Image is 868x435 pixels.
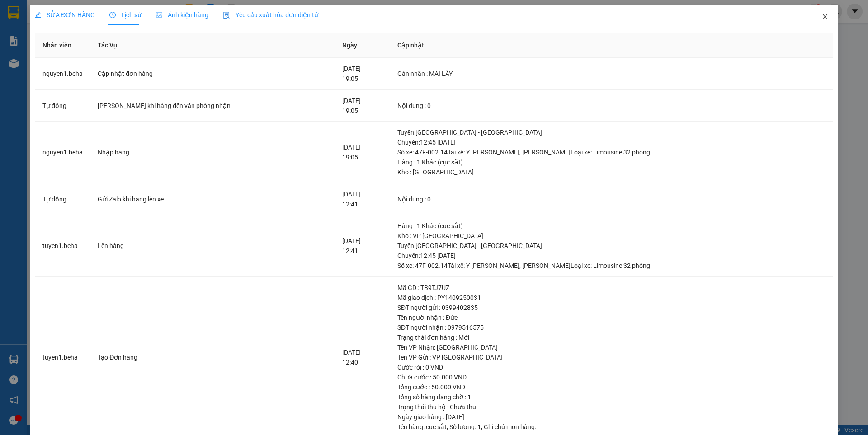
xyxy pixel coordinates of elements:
[35,90,90,122] td: Tự động
[397,101,826,111] div: Nội dung : 0
[98,147,327,157] div: Nhập hàng
[397,127,826,157] div: Tuyến : [GEOGRAPHIC_DATA] - [GEOGRAPHIC_DATA] Chuyến: 12:45 [DATE] Số xe: 47F-002.14 Tài xế: Y [P...
[223,12,230,19] img: icon
[342,347,382,367] div: [DATE] 12:40
[35,33,90,58] th: Nhân viên
[342,142,382,162] div: [DATE] 19:05
[397,392,826,402] div: Tổng số hàng đang chờ : 1
[35,215,90,277] td: tuyen1.beha
[35,12,41,18] span: edit
[397,69,826,79] div: Gán nhãn : MAI LẤY
[35,183,90,215] td: Tự động
[156,11,208,19] span: Ảnh kiện hàng
[35,58,90,90] td: nguyen1.beha
[426,423,447,430] span: cục sắt
[397,231,826,241] div: Kho : VP [GEOGRAPHIC_DATA]
[223,11,318,19] span: Yêu cầu xuất hóa đơn điện tử
[477,423,481,430] span: 1
[35,122,90,183] td: nguyen1.beha
[397,194,826,204] div: Nội dung : 0
[35,11,95,19] span: SỬA ĐƠN HÀNG
[397,362,826,372] div: Cước rồi : 0 VND
[342,96,382,116] div: [DATE] 19:05
[90,33,335,58] th: Tác Vụ
[98,241,327,251] div: Lên hàng
[342,64,382,84] div: [DATE] 19:05
[821,13,829,20] span: close
[397,372,826,382] div: Chưa cước : 50.000 VND
[397,293,826,303] div: Mã giao dịch : PY1409250031
[390,33,833,58] th: Cập nhật
[98,101,327,111] div: [PERSON_NAME] khi hàng đến văn phòng nhận
[109,12,116,18] span: clock-circle
[397,402,826,412] div: Trạng thái thu hộ : Chưa thu
[397,221,826,231] div: Hàng : 1 Khác (cục sắt)
[397,241,826,271] div: Tuyến : [GEOGRAPHIC_DATA] - [GEOGRAPHIC_DATA] Chuyến: 12:45 [DATE] Số xe: 47F-002.14 Tài xế: Y [P...
[342,236,382,256] div: [DATE] 12:41
[397,412,826,422] div: Ngày giao hàng : [DATE]
[397,382,826,392] div: Tổng cước : 50.000 VND
[109,11,142,19] span: Lịch sử
[156,12,162,18] span: picture
[335,33,390,58] th: Ngày
[397,283,826,293] div: Mã GD : TB9TJ7UZ
[812,5,838,30] button: Close
[397,313,826,323] div: Tên người nhận : Đức
[397,342,826,352] div: Tên VP Nhận: [GEOGRAPHIC_DATA]
[397,303,826,313] div: SĐT người gửi : 0399402835
[98,69,327,79] div: Cập nhật đơn hàng
[397,167,826,177] div: Kho : [GEOGRAPHIC_DATA]
[98,352,327,362] div: Tạo Đơn hàng
[98,194,327,204] div: Gửi Zalo khi hàng lên xe
[342,189,382,209] div: [DATE] 12:41
[397,157,826,167] div: Hàng : 1 Khác (cục sắt)
[397,352,826,362] div: Tên VP Gửi : VP [GEOGRAPHIC_DATA]
[397,422,826,432] div: Tên hàng: , Số lượng: , Ghi chú món hàng:
[397,323,826,332] div: SĐT người nhận : 0979516575
[397,332,826,342] div: Trạng thái đơn hàng : Mới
